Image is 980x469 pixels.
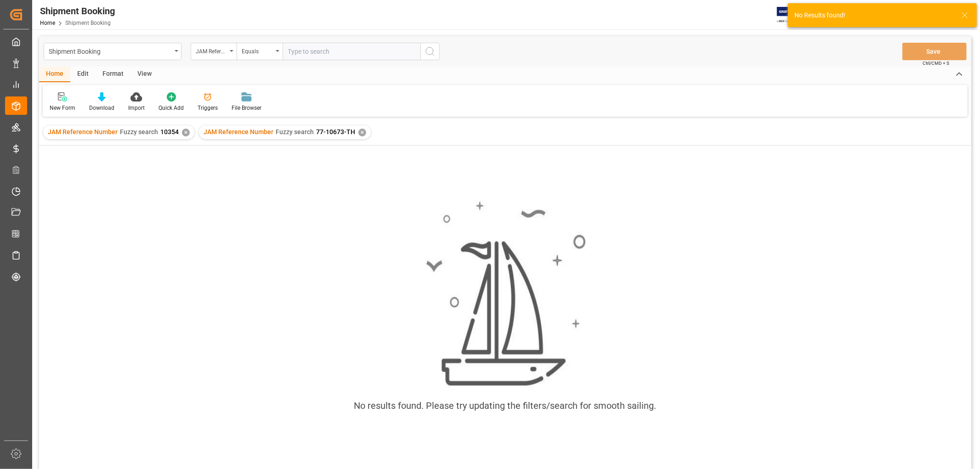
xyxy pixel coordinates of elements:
button: Save [902,43,967,60]
img: Exertis%20JAM%20-%20Email%20Logo.jpg_1722504956.jpg [777,7,809,23]
span: 77-10673-TH [316,128,355,136]
div: New Form [50,104,75,112]
span: Fuzzy search [120,128,158,136]
span: Ctrl/CMD + S [923,60,949,67]
div: Shipment Booking [40,4,115,18]
input: Type to search [283,43,420,60]
div: Format [96,67,130,82]
span: JAM Reference Number [48,128,118,136]
div: Home [39,67,70,82]
div: Triggers [198,104,218,112]
div: Download [89,104,114,112]
div: ✕ [358,129,366,136]
div: File Browser [232,104,261,112]
span: Fuzzy search [276,128,314,136]
div: No Results found! [794,11,952,20]
span: 10354 [160,128,179,136]
span: JAM Reference Number [204,128,273,136]
div: Shipment Booking [49,45,171,57]
button: search button [420,43,440,60]
div: Equals [242,45,273,56]
div: View [130,67,159,82]
div: Import [128,104,145,112]
div: Edit [70,67,96,82]
div: Quick Add [159,104,184,112]
button: open menu [44,43,181,60]
div: ✕ [182,129,190,136]
button: open menu [237,43,283,60]
div: JAM Reference Number [196,45,227,56]
button: open menu [191,43,237,60]
img: smooth_sailing.jpeg [425,200,586,387]
div: No results found. Please try updating the filters/search for smooth sailing. [354,399,657,412]
a: Home [40,20,55,26]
